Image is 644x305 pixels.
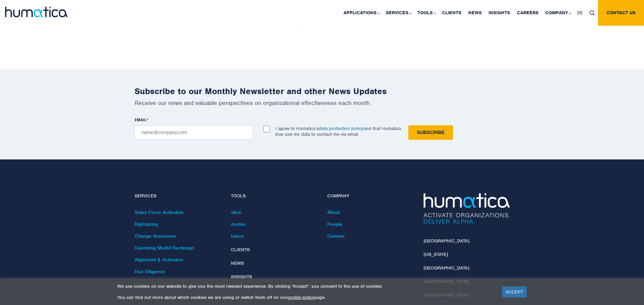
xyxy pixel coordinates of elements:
a: Rightsizing [135,221,158,227]
h4: Services [135,193,221,199]
a: News [231,260,244,266]
a: [US_STATE] [424,252,448,257]
a: altus [231,209,241,215]
p: I agree to Humatica’s and that Humatica may use my data to contact me via email. [275,126,401,137]
p: You can find out more about which cookies we are using or switch them off on our page. [117,295,494,300]
a: Due Diligence [135,268,165,275]
a: Careers [327,233,344,239]
a: [GEOGRAPHIC_DATA] [424,238,469,244]
input: I agree to Humatica’sdata protection policyand that Humatica may use my data to contact me via em... [263,126,270,132]
h4: Company [327,193,413,199]
p: We use cookies on our website to give you the most relevant experience. By clicking “Accept”, you... [117,283,494,289]
a: ACCEPT [502,286,527,298]
p: Receive our news and valuable perspectives on organizational effectiveness each month. [135,99,510,107]
a: Sales Force Activation [135,209,184,215]
a: [GEOGRAPHIC_DATA] [424,265,469,271]
a: cookie policy [287,295,314,300]
a: About [327,209,340,215]
a: data protection policy [319,126,363,131]
input: Subscribe [408,125,453,140]
a: Change Assurance [135,233,176,239]
a: modas [231,221,245,227]
h4: Tools [231,193,317,199]
h2: Subscribe to our Monthly Newsletter and other News Updates [135,86,510,96]
a: Insights [231,274,252,280]
a: Alignment & Activation [135,257,183,263]
a: Clients [231,247,250,253]
a: People [327,221,342,227]
span: DE [577,10,583,16]
img: Humatica [424,193,510,224]
img: logo [5,7,68,17]
span: EMAIL [135,117,147,123]
a: taleva [231,233,244,239]
a: Operating Model Re-design [135,245,194,251]
img: search_icon [590,10,595,16]
input: name@company.com [135,125,253,140]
